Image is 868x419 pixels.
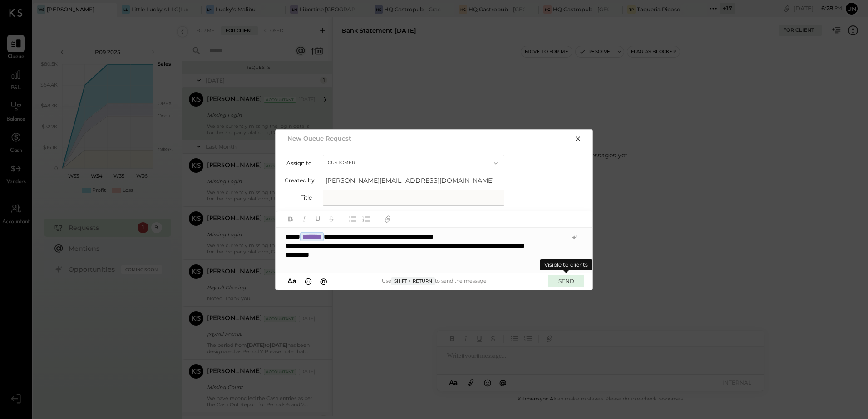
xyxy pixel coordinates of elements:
[360,213,372,225] button: Ordered List
[391,277,435,285] span: Shift + Return
[325,176,507,185] span: [PERSON_NAME][EMAIL_ADDRESS][DOMAIN_NAME]
[325,213,337,225] button: Strikethrough
[285,194,312,201] label: Title
[285,160,312,166] label: Assign to
[285,177,315,184] label: Created by
[330,277,539,285] div: Use to send the message
[548,275,584,287] button: SEND
[285,276,299,286] button: Aa
[287,135,351,142] h2: New Queue Request
[298,213,310,225] button: Italic
[292,277,296,285] span: a
[317,276,330,286] button: @
[312,213,324,225] button: Underline
[285,213,296,225] button: Bold
[323,155,504,171] button: Customer
[347,213,359,225] button: Unordered List
[382,213,394,225] button: Add URL
[540,259,592,270] div: Visible to clients
[320,277,327,285] span: @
